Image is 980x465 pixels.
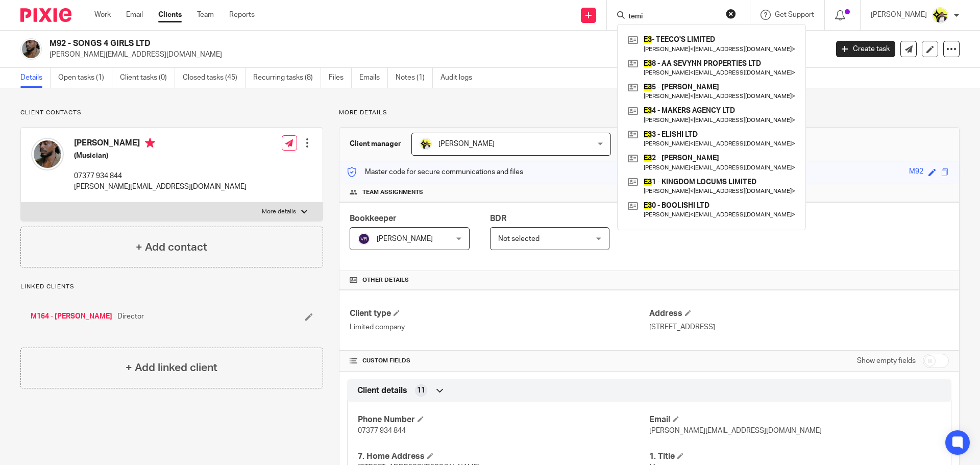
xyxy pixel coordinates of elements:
[74,182,247,192] p: [PERSON_NAME][EMAIL_ADDRESS][DOMAIN_NAME]
[74,138,247,151] h4: [PERSON_NAME]
[126,10,143,20] a: Email
[358,451,649,462] h4: 7. Home Address
[50,50,821,60] p: [PERSON_NAME][EMAIL_ADDRESS][DOMAIN_NAME]
[183,68,246,88] a: Closed tasks (45)
[74,171,247,181] p: 07377 934 844
[158,10,182,20] a: Clients
[350,357,649,365] h4: CUSTOM FIELDS
[358,414,649,425] h4: Phone Number
[20,8,71,22] img: Pixie
[362,276,409,284] span: Other details
[350,322,649,332] p: Limited company
[350,308,649,319] h4: Client type
[120,68,175,88] a: Client tasks (0)
[74,151,247,161] h5: (Musician)
[358,427,406,434] span: 07377 934 844
[94,10,111,20] a: Work
[31,311,112,322] a: M164 - [PERSON_NAME]
[490,214,506,223] span: BDR
[197,10,214,20] a: Team
[20,109,323,117] p: Client contacts
[329,68,352,88] a: Files
[649,322,949,332] p: [STREET_ADDRESS]
[649,451,941,462] h4: 1. Title
[440,68,480,88] a: Audit logs
[775,11,814,18] span: Get Support
[836,41,895,57] a: Create task
[932,7,948,23] img: Carine-Starbridge.jpg
[262,208,296,216] p: More details
[726,9,736,19] button: Clear
[362,188,423,197] span: Team assignments
[253,68,321,88] a: Recurring tasks (8)
[126,360,217,376] h4: + Add linked client
[396,68,433,88] a: Notes (1)
[350,214,397,223] span: Bookkeeper
[350,139,401,149] h3: Client manager
[649,308,949,319] h4: Address
[20,68,51,88] a: Details
[420,138,432,150] img: Carine-Starbridge.jpg
[358,233,370,245] img: svg%3E
[58,68,112,88] a: Open tasks (1)
[145,138,155,148] i: Primary
[50,38,667,49] h2: M92 - SONGS 4 GIRLS LTD
[438,140,495,148] span: [PERSON_NAME]
[627,12,719,21] input: Search
[649,427,822,434] span: [PERSON_NAME][EMAIL_ADDRESS][DOMAIN_NAME]
[136,239,207,255] h4: + Add contact
[117,311,144,322] span: Director
[871,10,927,20] p: [PERSON_NAME]
[229,10,255,20] a: Reports
[347,167,523,177] p: Master code for secure communications and files
[417,385,425,396] span: 11
[20,38,42,60] img: Bradley%20Miller.jpg
[498,235,540,242] span: Not selected
[357,385,407,396] span: Client details
[857,356,916,366] label: Show empty fields
[909,166,923,178] div: M92
[377,235,433,242] span: [PERSON_NAME]
[339,109,960,117] p: More details
[359,68,388,88] a: Emails
[20,283,323,291] p: Linked clients
[649,414,941,425] h4: Email
[31,138,64,170] img: Bradley%20Miller.jpg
